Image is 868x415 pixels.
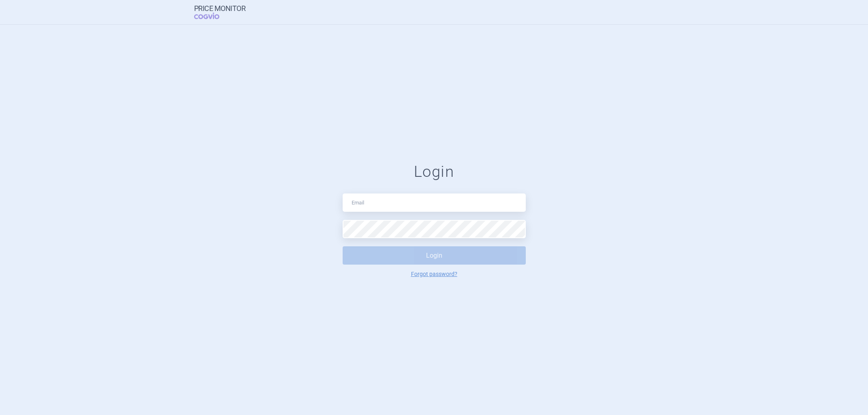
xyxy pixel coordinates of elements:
span: COGVIO [194,13,231,19]
a: Price MonitorCOGVIO [194,4,246,20]
strong: Price Monitor [194,4,246,13]
input: Email [343,193,526,212]
h1: Login [343,163,526,181]
button: Login [343,246,526,265]
a: Forgot password? [411,271,457,277]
